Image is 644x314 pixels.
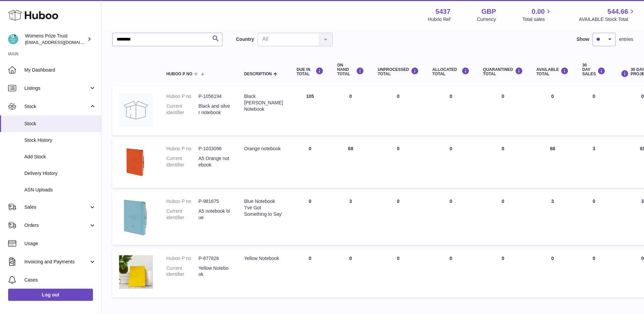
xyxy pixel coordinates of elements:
td: 3 [575,139,612,188]
div: Womens Prize Trust [25,33,86,46]
td: 0 [426,139,476,188]
dd: P-1056194 [198,93,231,100]
td: 0 [575,86,612,135]
span: Description [244,72,272,76]
dd: Yellow Notebook [198,265,231,278]
img: product image [119,255,153,289]
img: info@womensprizeforfiction.co.uk [8,34,18,44]
td: 68 [530,139,576,188]
td: 0 [371,86,426,135]
span: [EMAIL_ADDRESS][DOMAIN_NAME] [25,40,99,45]
strong: 5437 [435,7,451,16]
dt: Current identifier [166,208,198,221]
a: Log out [8,289,93,301]
div: QUARANTINED Total [483,67,523,76]
span: Listings [24,85,89,91]
td: 0 [575,248,612,297]
span: 0 [502,199,504,204]
div: Blue Notebook 'I've Got Something to Say' [244,198,283,217]
td: 0 [330,248,371,297]
td: 3 [530,191,576,245]
dd: P-877826 [198,255,231,262]
dd: A5 notebook blue [198,208,231,221]
span: 0 [502,146,504,151]
dt: Current identifier [166,265,198,278]
dd: A5 Orange notebook [198,155,231,168]
span: Usage [24,240,96,247]
span: Cases [24,277,96,283]
img: product image [119,146,153,180]
dt: Huboo P no [166,198,198,205]
img: product image [119,198,153,237]
div: ALLOCATED Total [432,67,470,76]
span: Sales [24,204,89,210]
td: 0 [426,191,476,245]
dt: Huboo P no [166,146,198,152]
span: Stock [24,121,96,127]
dt: Current identifier [166,155,198,168]
span: entries [619,36,633,43]
td: 0 [530,248,576,297]
div: UNPROCESSED Total [378,67,419,76]
div: AVAILABLE Total [536,67,569,76]
td: 0 [371,191,426,245]
strong: GBP [481,7,496,16]
td: 0 [290,191,330,245]
div: ON HAND Total [337,63,364,77]
label: Show [577,36,589,43]
td: 0 [426,86,476,135]
td: 0 [575,191,612,245]
dd: P-1033096 [198,146,231,152]
div: Huboo Ref [428,16,451,23]
span: ASN Uploads [24,187,96,193]
td: 0 [530,86,576,135]
td: 0 [290,248,330,297]
div: Currency [477,16,496,23]
div: Black [PERSON_NAME] Notebook [244,93,283,112]
span: AVAILABLE Stock Total [579,16,636,23]
label: Country [236,36,254,43]
a: 544.66 AVAILABLE Stock Total [579,7,636,23]
dt: Current identifier [166,103,198,116]
span: Invoicing and Payments [24,259,89,265]
div: Orange notebook [244,146,283,152]
td: 3 [330,191,371,245]
td: 0 [371,139,426,188]
img: product image [119,93,153,127]
span: Delivery History [24,170,96,177]
td: 0 [371,248,426,297]
span: My Dashboard [24,67,96,73]
span: 0.00 [532,7,545,16]
span: Add Stock [24,154,96,160]
div: 30 DAY SALES [582,63,605,77]
span: Stock [24,103,89,110]
div: DUE IN TOTAL [296,67,324,76]
span: Total sales [522,16,552,23]
dt: Huboo P no [166,93,198,100]
div: Yellow Notebook [244,255,283,262]
a: 0.00 Total sales [522,7,552,23]
td: 105 [290,86,330,135]
td: 0 [290,139,330,188]
span: 0 [502,256,504,261]
td: 0 [426,248,476,297]
span: Orders [24,222,89,229]
dt: Huboo P no [166,255,198,262]
span: 0 [502,94,504,99]
span: 544.66 [607,7,628,16]
dd: P-981675 [198,198,231,205]
td: 68 [330,139,371,188]
span: Stock History [24,137,96,143]
dd: Black and silver notebook [198,103,231,116]
span: Huboo P no [166,72,192,76]
td: 0 [330,86,371,135]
